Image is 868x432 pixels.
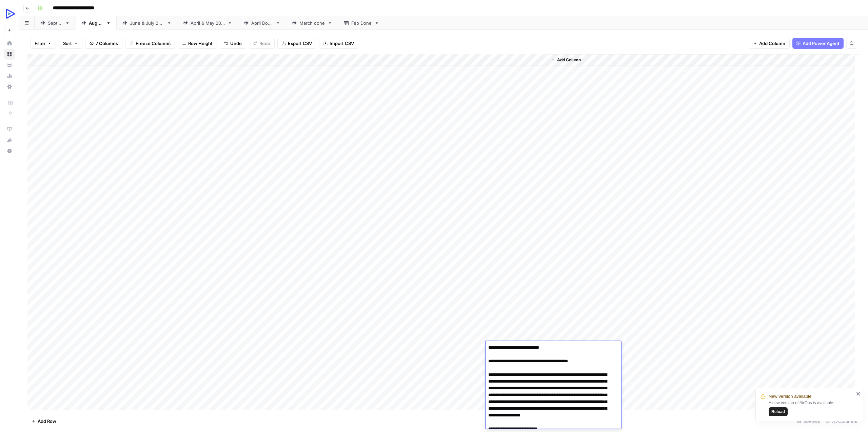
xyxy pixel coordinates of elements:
button: Row Height [178,38,217,49]
span: Add Row [38,418,56,425]
span: Filter [35,40,45,47]
button: Undo [220,38,246,49]
span: Sort [63,40,72,47]
div: April Done [251,20,273,26]
a: [DATE] & [DATE] [177,16,238,30]
a: March done [286,16,338,30]
div: 30 Rows [794,416,823,427]
button: Add Power Agent [792,38,844,49]
a: Feb Done [338,16,385,30]
a: [DATE] [35,16,76,30]
button: close [856,391,861,396]
div: Feb Done [351,20,372,26]
span: 7 Columns [96,40,118,47]
span: Row Height [188,40,213,47]
span: Add Column [557,57,581,63]
div: [DATE] & [DATE] [191,20,225,26]
button: Import CSV [319,38,358,49]
a: Home [4,38,15,49]
button: Workspace: OpenReplay [4,5,15,22]
button: Reload [769,407,788,416]
span: Redo [259,40,270,47]
span: Reload [771,409,785,415]
a: AirOps Academy [4,124,15,135]
span: Add Column [759,40,785,47]
div: March done [299,20,325,26]
span: Add Power Agent [803,40,840,47]
span: Import CSV [330,40,354,47]
button: Add Row [27,416,60,427]
a: Settings [4,81,15,92]
span: New version available [769,393,811,400]
div: What's new? [4,135,15,145]
button: Freeze Columns [125,38,175,49]
a: [DATE] & [DATE] [117,16,177,30]
span: Freeze Columns [136,40,171,47]
a: Browse [4,49,15,60]
button: 7 Columns [85,38,122,49]
button: Export CSV [277,38,316,49]
button: Filter [30,38,56,49]
div: 7/7 Columns [823,416,860,427]
img: OpenReplay Logo [4,8,16,20]
span: Undo [230,40,242,47]
div: [DATE] [48,20,62,26]
div: [DATE] & [DATE] [130,20,164,26]
button: Help + Support [4,146,15,156]
a: Usage [4,70,15,81]
a: Your Data [4,60,15,70]
div: A new version of AirOps is available. [769,400,854,416]
button: Sort [59,38,82,49]
a: [DATE] [76,16,117,30]
div: [DATE] [89,20,103,26]
span: Export CSV [288,40,312,47]
button: Add Column [548,56,584,64]
a: April Done [238,16,286,30]
button: Redo [249,38,275,49]
button: Add Column [749,38,790,49]
button: What's new? [4,135,15,146]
